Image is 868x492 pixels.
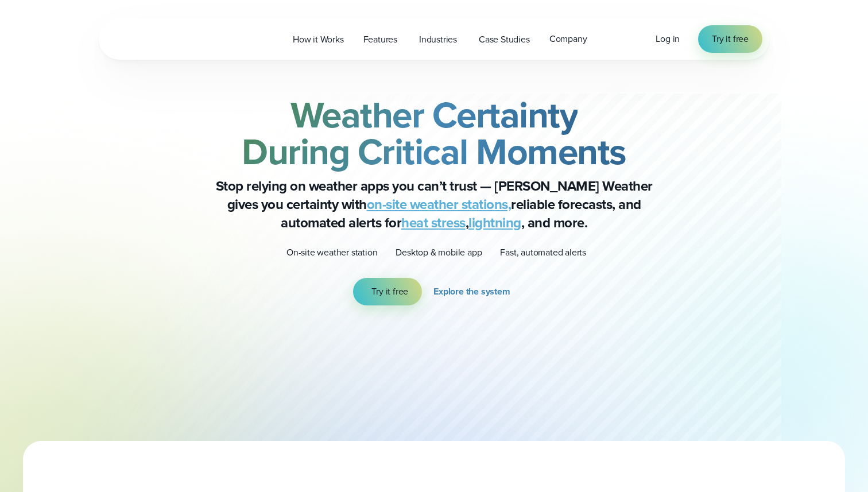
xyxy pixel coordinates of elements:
[468,212,521,233] a: lightning
[204,177,664,232] p: Stop relying on weather apps you can’t trust — [PERSON_NAME] Weather gives you certainty with rel...
[433,278,514,305] a: Explore the system
[712,32,749,46] span: Try it free
[500,246,586,259] p: Fast, automated alerts
[401,212,466,233] a: heat stress
[242,88,626,179] strong: Weather Certainty During Critical Moments
[353,278,422,305] a: Try it free
[371,285,408,299] span: Try it free
[367,194,511,215] a: on-site weather stations,
[286,246,377,259] p: On-site weather station
[293,33,344,47] span: How it Works
[656,32,680,45] span: Log in
[363,33,397,47] span: Features
[419,33,457,47] span: Industries
[698,25,762,53] a: Try it free
[479,33,530,47] span: Case Studies
[469,28,540,51] a: Case Studies
[656,32,680,46] a: Log in
[549,32,587,46] span: Company
[396,246,482,259] p: Desktop & mobile app
[283,28,354,51] a: How it Works
[433,285,510,299] span: Explore the system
